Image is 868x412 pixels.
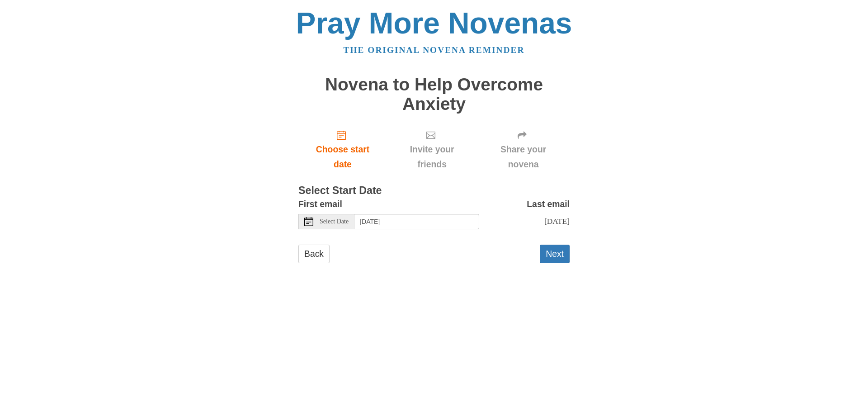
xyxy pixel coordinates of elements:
[296,6,572,40] a: Pray More Novenas
[320,218,349,225] span: Select Date
[298,75,570,114] h1: Novena to Help Overcome Anxiety
[298,245,330,263] a: Back
[540,245,570,263] button: Next
[387,123,477,176] div: Click "Next" to confirm your start date first.
[527,197,570,212] label: Last email
[298,123,387,176] a: Choose start date
[396,142,468,172] span: Invite your friends
[477,123,570,176] div: Click "Next" to confirm your start date first.
[544,217,570,226] span: [DATE]
[344,45,525,55] a: The original novena reminder
[298,185,570,197] h3: Select Start Date
[298,197,342,212] label: First email
[486,142,561,172] span: Share your novena
[307,142,378,172] span: Choose start date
